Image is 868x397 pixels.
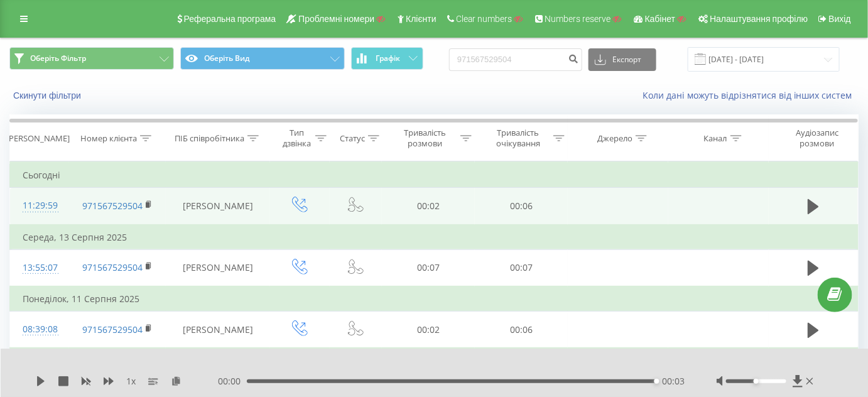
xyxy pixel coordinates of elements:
[351,47,423,70] button: Графік
[126,375,136,388] span: 1 x
[218,375,247,388] span: 00:00
[180,47,345,70] button: Оберіть Вид
[475,312,568,349] td: 00:06
[10,286,859,312] td: Понеділок, 11 Серпня 2025
[382,249,475,286] td: 00:07
[166,312,270,349] td: [PERSON_NAME]
[486,128,550,149] div: Тривалість очікування
[340,133,365,144] div: Статус
[663,375,685,388] span: 00:03
[449,48,582,71] input: Пошук за номером
[166,249,270,286] td: [PERSON_NAME]
[376,54,400,63] span: Графік
[82,200,143,212] a: 971567529504
[780,128,855,149] div: Аудіозапис розмови
[456,14,513,24] span: Clear numbers
[829,14,851,24] span: Вихід
[23,317,57,342] div: 08:39:08
[80,133,137,144] div: Номер клієнта
[82,261,143,273] a: 971567529504
[23,256,57,280] div: 13:55:07
[10,163,859,188] td: Сьогодні
[166,188,270,225] td: [PERSON_NAME]
[545,14,611,24] span: Numbers reserve
[704,133,727,144] div: Канал
[475,188,568,225] td: 00:06
[281,128,312,149] div: Тип дзвінка
[10,225,859,250] td: Середа, 13 Серпня 2025
[184,14,276,24] span: Реферальна програма
[382,188,475,225] td: 00:02
[23,193,57,218] div: 11:29:59
[393,128,457,149] div: Тривалість розмови
[597,133,632,144] div: Джерело
[175,133,244,144] div: ПІБ співробітника
[6,133,70,144] div: [PERSON_NAME]
[643,89,859,101] a: Коли дані можуть відрізнятися вiд інших систем
[9,90,87,101] button: Скинути фільтри
[754,379,759,384] div: Accessibility label
[382,312,475,349] td: 00:02
[30,53,86,63] span: Оберіть Фільтр
[9,47,174,70] button: Оберіть Фільтр
[82,324,143,335] a: 971567529504
[475,249,568,286] td: 00:07
[406,14,437,24] span: Клієнти
[654,379,659,384] div: Accessibility label
[589,48,656,71] button: Експорт
[298,14,374,24] span: Проблемні номери
[710,14,808,24] span: Налаштування профілю
[645,14,676,24] span: Кабінет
